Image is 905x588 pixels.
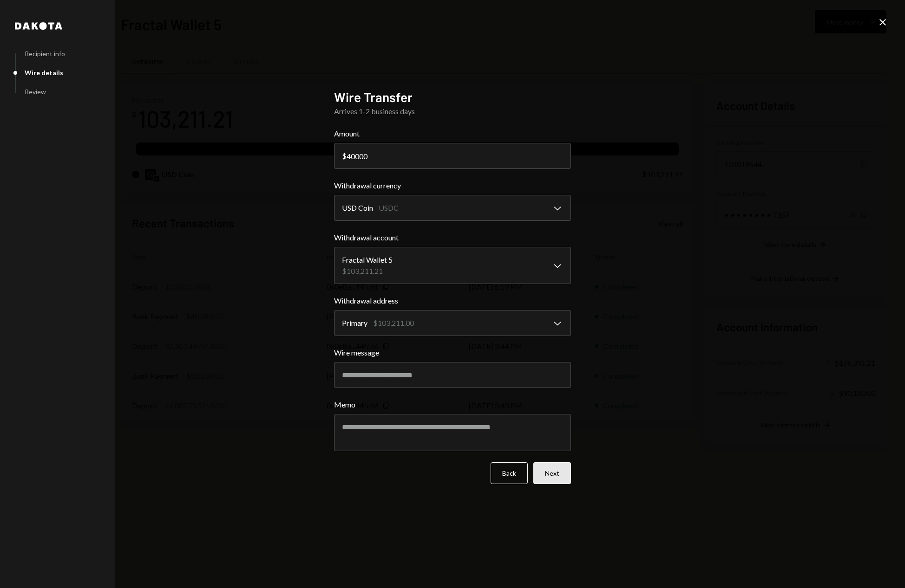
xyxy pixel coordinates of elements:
[25,88,46,96] div: Review
[379,202,399,213] div: USDC
[334,232,571,243] label: Withdrawal account
[334,106,571,117] div: Arrives 1-2 business days
[334,347,571,358] label: Wire message
[533,462,571,484] button: Next
[334,88,571,106] h2: Wire Transfer
[334,295,571,306] label: Withdrawal address
[491,462,528,484] button: Back
[334,143,571,169] input: 0.00
[334,247,571,284] button: Withdrawal account
[342,151,347,160] div: $
[334,195,571,221] button: Withdrawal currency
[373,317,414,329] div: $103,211.00
[334,128,571,139] label: Amount
[25,69,63,77] div: Wire details
[334,180,571,191] label: Withdrawal currency
[334,310,571,336] button: Withdrawal address
[334,399,571,410] label: Memo
[25,50,65,58] div: Recipient info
